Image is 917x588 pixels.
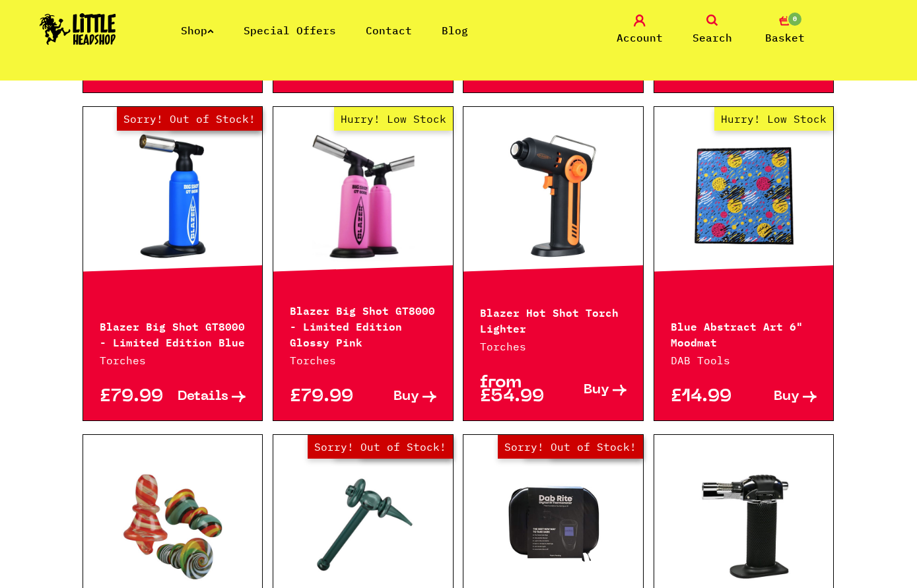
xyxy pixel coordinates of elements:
[244,24,336,37] a: Special Offers
[442,24,468,37] a: Blog
[617,30,663,46] span: Account
[498,435,643,459] span: Sorry! Out of Stock!
[178,390,228,404] span: Details
[671,317,817,349] p: Blue Abstract Art 6" Moodmat
[181,24,214,37] a: Shop
[334,107,453,131] span: Hurry! Low Stock
[480,304,627,335] p: Blazer Hot Shot Torch Lighter
[787,11,803,27] span: 0
[679,15,745,46] a: Search
[693,30,732,46] span: Search
[654,130,834,262] a: Hurry! Low Stock
[100,352,246,368] p: Torches
[83,130,263,262] a: Out of Stock Hurry! Low Stock Sorry! Out of Stock!
[774,390,799,404] span: Buy
[290,302,436,349] p: Blazer Big Shot GT8000 - Limited Edition Glossy Pink
[744,390,817,404] a: Buy
[100,317,246,349] p: Blazer Big Shot GT8000 - Limited Edition Blue
[480,339,627,354] p: Torches
[480,376,553,404] p: from £54.99
[393,390,419,404] span: Buy
[553,376,627,404] a: Buy
[172,390,246,404] a: Details
[671,352,817,368] p: DAB Tools
[308,435,453,459] span: Sorry! Out of Stock!
[765,30,805,46] span: Basket
[100,390,173,404] p: £79.99
[584,383,609,397] span: Buy
[671,390,744,404] p: £14.99
[117,107,262,131] span: Sorry! Out of Stock!
[290,390,363,404] p: £79.99
[366,24,412,37] a: Contact
[752,15,818,46] a: 0 Basket
[40,13,116,45] img: Little Head Shop Logo
[273,130,453,262] a: Hurry! Low Stock
[290,352,436,368] p: Torches
[714,107,833,131] span: Hurry! Low Stock
[363,390,436,404] a: Buy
